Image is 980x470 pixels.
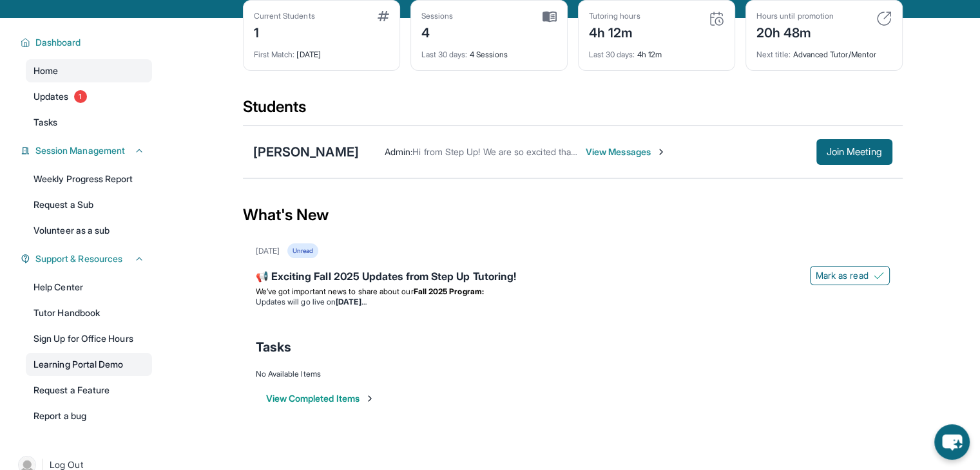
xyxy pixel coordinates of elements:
[589,42,724,60] div: 4h 12m
[26,353,152,376] a: Learning Portal Demo
[421,50,468,59] span: Last 30 days :
[756,21,834,42] div: 20h 48m
[253,143,359,161] div: [PERSON_NAME]
[254,11,315,21] div: Current Students
[385,146,412,157] span: Admin :
[756,42,892,60] div: Advanced Tutor/Mentor
[256,246,280,256] div: [DATE]
[254,42,389,60] div: [DATE]
[709,11,724,26] img: card
[256,369,890,379] div: No Available Items
[256,297,890,307] li: Updates will go live on
[266,392,375,405] button: View Completed Items
[589,50,635,59] span: Last 30 days :
[589,21,640,42] div: 4h 12m
[589,11,640,21] div: Tutoring hours
[543,11,557,23] img: card
[816,139,892,165] button: Join Meeting
[421,42,557,60] div: 4 Sessions
[421,11,454,21] div: Sessions
[26,219,152,242] a: Volunteer as a sub
[874,270,884,281] img: Mark as read
[30,144,144,157] button: Session Management
[876,11,892,26] img: card
[26,327,152,350] a: Sign Up for Office Hours
[243,97,903,125] div: Students
[756,11,834,21] div: Hours until promotion
[26,379,152,402] a: Request a Feature
[414,287,484,296] strong: Fall 2025 Program:
[30,252,144,265] button: Support & Resources
[816,269,869,282] span: Mark as read
[586,146,666,158] span: View Messages
[26,111,152,134] a: Tasks
[34,90,69,103] span: Updates
[26,59,152,82] a: Home
[256,287,414,296] span: We’ve got important news to share about our
[254,50,295,59] span: First Match :
[378,11,389,21] img: card
[756,50,791,59] span: Next title :
[35,252,122,265] span: Support & Resources
[26,301,152,324] a: Tutor Handbook
[421,21,454,42] div: 4
[656,147,666,157] img: Chevron-Right
[256,268,890,287] div: 📢 Exciting Fall 2025 Updates from Step Up Tutoring!
[243,187,903,243] div: What's New
[26,276,152,299] a: Help Center
[934,424,970,460] button: chat-button
[287,243,318,258] div: Unread
[26,85,152,108] a: Updates1
[26,193,152,216] a: Request a Sub
[26,404,152,428] a: Report a bug
[35,36,81,49] span: Dashboard
[336,297,366,306] strong: [DATE]
[810,266,890,285] button: Mark as read
[30,36,144,49] button: Dashboard
[827,148,882,156] span: Join Meeting
[34,64,58,77] span: Home
[74,90,87,103] span: 1
[26,167,152,191] a: Weekly Progress Report
[34,116,57,129] span: Tasks
[254,21,315,42] div: 1
[256,338,291,356] span: Tasks
[35,144,125,157] span: Session Management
